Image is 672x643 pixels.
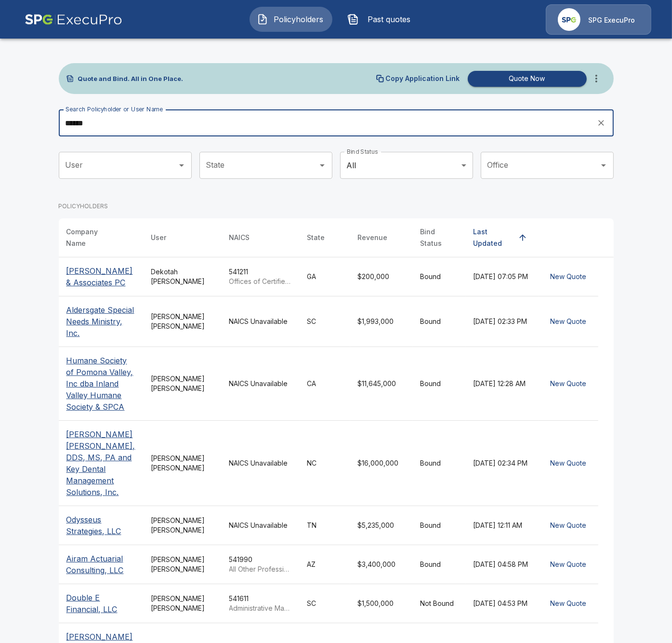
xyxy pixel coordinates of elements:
[547,375,591,393] button: New Quote
[300,257,350,296] td: GA
[300,545,350,584] td: AZ
[340,152,473,179] div: All
[151,555,214,574] div: [PERSON_NAME] [PERSON_NAME]
[413,257,466,296] td: Bound
[229,267,292,286] div: 541211
[229,603,292,613] p: Administrative Management and General Management Consulting Services
[250,7,332,32] button: Policyholders IconPolicyholders
[307,232,325,243] div: State
[413,218,466,257] th: Bind Status
[363,13,416,25] span: Past quotes
[347,13,359,25] img: Past quotes Icon
[151,374,214,393] div: [PERSON_NAME] [PERSON_NAME]
[222,421,300,506] td: NAICS Unavailable
[466,584,539,623] td: [DATE] 04:53 PM
[151,312,214,331] div: [PERSON_NAME] [PERSON_NAME]
[558,8,580,31] img: Agency Icon
[222,506,300,545] td: NAICS Unavailable
[547,517,591,535] button: New Quote
[350,421,413,506] td: $16,000,000
[78,76,184,82] p: Quote and Bind. All in One Place.
[25,4,122,35] img: AA Logo
[350,257,413,296] td: $200,000
[229,277,292,286] p: Offices of Certified Public Accountants
[229,564,292,574] p: All Other Professional, Scientific, and Technical Services
[350,506,413,545] td: $5,235,000
[257,13,268,25] img: Policyholders Icon
[350,296,413,347] td: $1,993,000
[316,159,329,172] button: Open
[597,159,610,172] button: Open
[66,553,136,576] p: Airam Actuarial Consulting, LLC
[66,105,163,113] label: Search Policyholder or User Name
[386,75,460,82] p: Copy Application Link
[547,268,591,286] button: New Quote
[66,265,136,288] p: [PERSON_NAME] & Associates PC
[66,226,119,249] div: Company Name
[547,595,591,613] button: New Quote
[466,296,539,347] td: [DATE] 02:33 PM
[466,257,539,296] td: [DATE] 07:05 PM
[229,594,292,613] div: 541611
[175,159,188,172] button: Open
[222,296,300,347] td: NAICS Unavailable
[350,347,413,421] td: $11,645,000
[466,545,539,584] td: [DATE] 04:58 PM
[66,592,136,615] p: Double E Financial, LLC
[347,147,378,156] label: Bind Status
[547,556,591,574] button: New Quote
[466,347,539,421] td: [DATE] 12:28 AM
[300,296,350,347] td: SC
[468,71,587,87] button: Quote Now
[66,304,136,339] p: Aldersgate Special Needs Ministry, Inc.
[151,267,214,286] div: Dekotah [PERSON_NAME]
[151,454,214,473] div: [PERSON_NAME] [PERSON_NAME]
[588,15,635,25] p: SPG ExecuPro
[413,506,466,545] td: Bound
[151,232,167,243] div: User
[466,506,539,545] td: [DATE] 12:11 AM
[474,226,514,249] div: Last Updated
[413,545,466,584] td: Bound
[547,455,591,472] button: New Quote
[413,421,466,506] td: Bound
[300,506,350,545] td: TN
[66,355,136,413] p: Humane Society of Pomona Valley, Inc dba Inland Valley Humane Society & SPCA
[594,116,608,130] button: clear search
[300,347,350,421] td: CA
[300,421,350,506] td: NC
[413,584,466,623] td: Not Bound
[300,584,350,623] td: SC
[464,71,587,87] a: Quote Now
[413,296,466,347] td: Bound
[350,545,413,584] td: $3,400,000
[587,69,606,88] button: more
[340,7,423,32] button: Past quotes IconPast quotes
[547,313,591,331] button: New Quote
[546,4,651,35] a: Agency IconSPG ExecuPro
[413,347,466,421] td: Bound
[466,421,539,506] td: [DATE] 02:34 PM
[229,232,250,243] div: NAICS
[66,429,136,498] p: [PERSON_NAME] [PERSON_NAME], DDS, MS, PA and Key Dental Management Solutions, Inc.
[350,584,413,623] td: $1,500,000
[59,202,108,211] p: POLICYHOLDERS
[66,514,136,537] p: Odysseus Strategies, LLC
[151,594,214,613] div: [PERSON_NAME] [PERSON_NAME]
[229,555,292,574] div: 541990
[272,13,325,25] span: Policyholders
[222,347,300,421] td: NAICS Unavailable
[151,516,214,535] div: [PERSON_NAME] [PERSON_NAME]
[358,232,388,243] div: Revenue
